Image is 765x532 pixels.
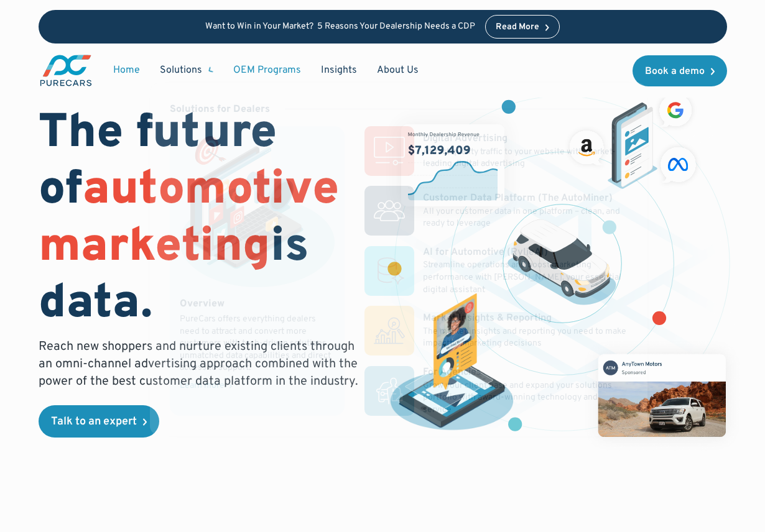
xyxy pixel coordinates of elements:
[39,338,368,390] p: Reach new shoppers and nurture existing clients through an omni-channel advertising approach comb...
[423,380,627,416] p: Grow your client base and expand your solutions portfolio with award-winning technology and service
[311,58,367,82] a: Insights
[485,15,560,39] a: Read More
[205,22,475,32] p: Want to Win in Your Market? 5 Reasons Your Dealership Needs a CDP
[364,306,627,355] a: Market Insights & ReportingThe market insights and reporting you need to make impactful marketing...
[170,103,270,116] div: Solutions for Dealers
[423,326,627,350] p: The market insights and reporting you need to make impactful marketing decisions
[223,58,311,82] a: OEM Programs
[39,53,93,88] a: main
[180,382,225,390] div: Learn more
[496,23,539,32] div: Read More
[39,53,93,88] img: purecars logo
[160,63,202,77] div: Solutions
[180,136,335,287] img: marketing illustration showing social media channels and campaigns
[364,365,627,416] a: For AgenciesGrow your client base and expand your solutions portfolio with award-winning technolo...
[39,405,159,438] a: Talk to an expert
[180,297,225,311] div: Overview
[423,206,627,230] p: All your customer data in one platform – clean, and ready to leverage
[39,161,339,277] span: automotive marketing
[364,126,627,176] a: Digital AdvertisingAttract quality traffic to your website with market-leading digital advertising
[580,336,743,454] img: mockup of facebook post
[150,58,223,82] div: Solutions
[103,58,150,82] a: Home
[364,245,627,296] a: AI for Automotive (RylieAI)Streamline operations and boost marketing performance with [PERSON_NAM...
[170,126,345,416] a: marketing illustration showing social media channels and campaignsOverviewPureCars offers everyth...
[364,186,627,236] a: Customer Data Platform (The AutoMiner)All your customer data in one platform – clean, and ready t...
[39,106,368,333] h1: The future of is data.
[423,259,627,296] p: Streamline operations and boost marketing performance with [PERSON_NAME], your essential digital ...
[645,66,705,76] div: Book a demo
[423,311,552,325] div: Market Insights & Reporting
[51,416,137,428] div: Talk to an expert
[423,365,481,379] div: For Agencies
[180,313,335,374] div: PureCars offers everything dealers need to attract and convert more customers with tech-driven so...
[150,83,647,436] nav: Solutions
[633,55,727,86] a: Book a demo
[423,245,548,259] div: AI for Automotive (RylieAI)
[423,191,613,205] div: Customer Data Platform (The AutoMiner)
[367,58,429,82] a: About Us
[423,146,627,170] p: Attract quality traffic to your website with market-leading digital advertising
[423,132,508,145] div: Digital Advertising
